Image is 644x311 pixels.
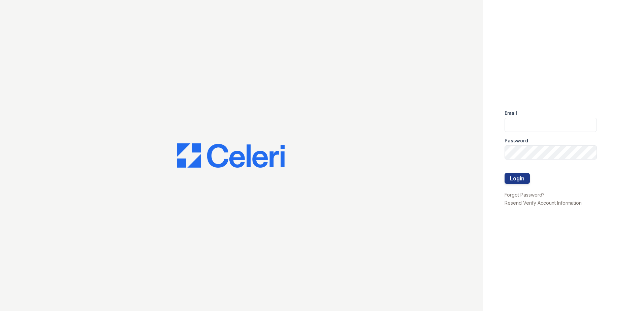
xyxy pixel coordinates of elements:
[505,192,545,198] a: Forgot Password?
[505,137,528,144] label: Password
[505,110,517,116] label: Email
[505,200,582,206] a: Resend Verify Account Information
[177,143,285,168] img: CE_Logo_Blue-a8612792a0a2168367f1c8372b55b34899dd931a85d93a1a3d3e32e68fde9ad4.png
[505,173,530,184] button: Login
